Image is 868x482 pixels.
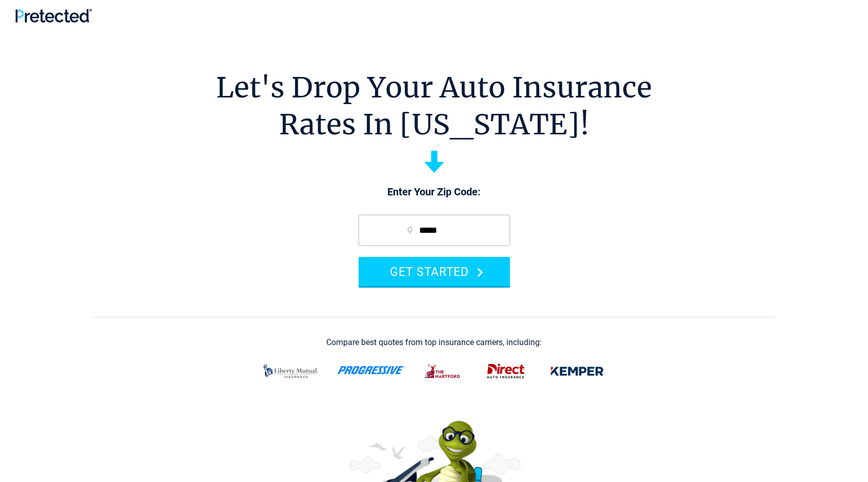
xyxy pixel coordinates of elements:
img: kemper [543,358,611,385]
h1: Let's Drop Your Auto Insurance Rates In [US_STATE]! [216,69,652,143]
img: thehartford [418,358,468,385]
button: GET STARTED [359,257,510,286]
img: direct [481,358,531,385]
input: zip code [359,215,510,246]
img: Pretected Logo [15,9,92,23]
p: Enter Your Zip Code: [348,185,520,199]
img: liberty [257,358,325,385]
div: Compare best quotes from top insurance carriers, including: [326,338,542,347]
img: progressive [337,366,406,374]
